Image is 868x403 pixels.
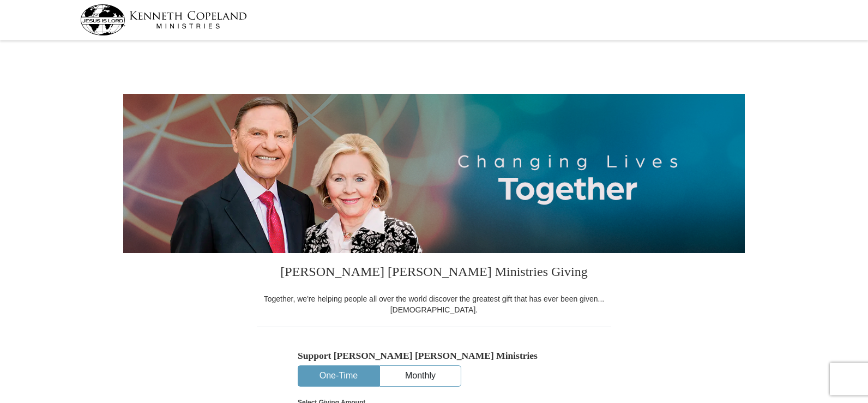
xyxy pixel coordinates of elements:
[298,366,379,386] button: One-Time
[80,4,247,35] img: kcm-header-logo.svg
[298,350,570,362] h5: Support [PERSON_NAME] [PERSON_NAME] Ministries
[257,253,611,293] h3: [PERSON_NAME] [PERSON_NAME] Ministries Giving
[257,293,611,315] div: Together, we're helping people all over the world discover the greatest gift that has ever been g...
[380,366,461,386] button: Monthly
